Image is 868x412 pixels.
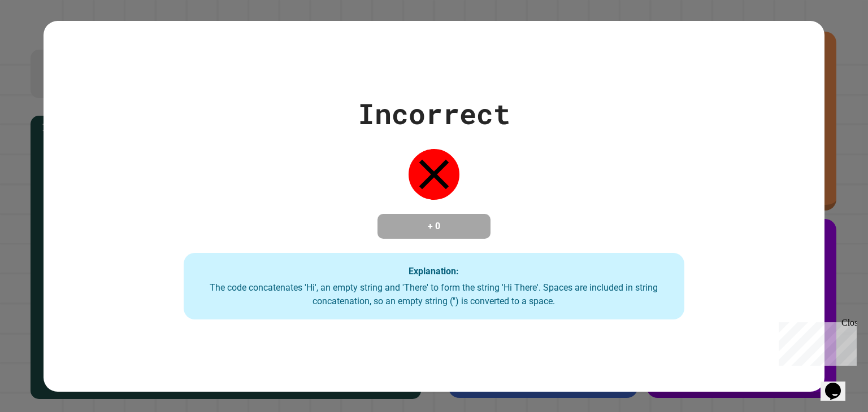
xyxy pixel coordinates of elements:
div: Chat with us now!Close [5,5,78,72]
h4: + 0 [389,220,479,233]
strong: Explanation: [409,266,459,277]
div: Incorrect [358,93,510,135]
div: The code concatenates 'Hi', an empty string and 'There' to form the string 'Hi There'. Spaces are... [195,281,673,308]
iframe: chat widget [774,318,857,366]
iframe: chat widget [821,367,857,401]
